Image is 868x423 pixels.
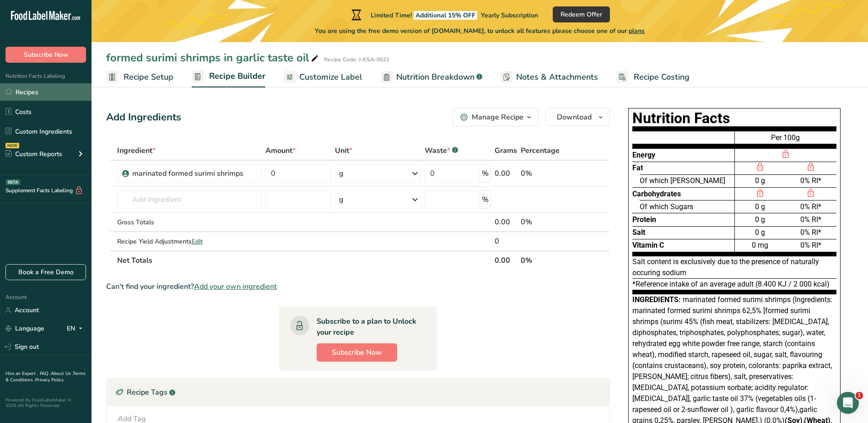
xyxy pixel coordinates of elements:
div: Manage Recipe [472,112,523,123]
a: About Us . [51,370,73,377]
span: Additional 15% OFF [414,11,477,20]
span: Of which [PERSON_NAME] [640,176,725,185]
span: Recipe Builder [209,70,265,82]
div: 0 g [735,226,786,239]
span: Nutrition Breakdown [396,71,474,83]
button: Manage Recipe [453,108,538,126]
span: Unit [335,145,352,156]
div: EN [67,323,86,334]
div: Custom Reports [5,149,62,159]
div: Recipe Code: J-KSA-0521 [324,55,389,64]
span: Recipe Setup [124,71,173,83]
span: Notes & Attachments [516,71,598,83]
div: Per 100g [735,131,836,148]
iframe: Intercom live chat [837,392,859,414]
div: 0 [495,236,517,247]
h1: Nutrition Facts [632,112,836,125]
div: g [339,168,344,179]
span: Subscribe Now [24,50,68,60]
span: Subscribe Now [332,347,382,358]
div: marinated formed surimi shrimps [132,168,247,179]
a: Notes & Attachments [501,67,598,87]
span: 0% RI* [800,215,821,224]
div: Limited Time! [350,9,538,20]
div: Can't find your ingredient? [106,281,610,292]
th: 0.00 [493,250,519,270]
div: *Reference intake of an average adult (8.400 KJ / 2 000 kcal) [632,279,836,294]
span: Customize Label [299,71,362,83]
button: Redeem Offer [553,6,610,22]
span: Ingredient [117,145,156,156]
div: formed surimi shrimps in garlic taste oil [106,49,320,66]
span: Recipe Costing [634,71,690,83]
span: Download [557,112,592,123]
div: BETA [6,179,20,185]
div: Waste [425,145,458,156]
span: Protein [632,215,656,224]
div: NEW [5,143,19,148]
span: Salt [632,228,645,237]
a: Hire an Expert . [5,370,38,377]
span: Add your own ingredient [194,281,277,292]
input: Add Ingredient [117,190,262,209]
th: Net Totals [115,250,493,270]
span: Fat [632,163,643,172]
div: Recipe Tags [107,379,609,406]
span: Ingredients: [632,295,681,304]
a: Customize Label [284,67,362,87]
span: Percentage [521,145,560,156]
button: Subscribe Now [5,47,86,63]
div: Add Ingredients [106,110,181,125]
span: Of which Sugars [640,202,693,211]
div: Salt content is exclusively due to the presence of naturally occuring sodium [632,256,836,279]
a: Privacy Policy [35,377,64,383]
a: Recipe Setup [106,67,173,87]
a: FAQ . [40,370,51,377]
div: 0% [521,168,566,179]
span: 0% RI* [800,202,821,211]
div: Powered By FoodLabelMaker © 2025 All Rights Reserved [5,397,86,408]
button: Subscribe Now [317,343,397,362]
span: 0% RI* [800,176,821,185]
span: 1 [856,392,863,399]
a: Nutrition Breakdown [381,67,482,87]
a: Language [5,320,44,336]
a: Recipe Builder [192,66,265,88]
span: Amount [265,145,296,156]
span: 0% RI* [800,241,821,249]
span: Carbohydrates [632,190,681,198]
span: You are using the free demo version of [DOMAIN_NAME], to unlock all features please choose one of... [315,26,645,36]
a: Terms & Conditions . [5,370,86,383]
span: plans [629,27,645,35]
div: Recipe Yield Adjustments [117,237,262,246]
span: 0% RI* [800,228,821,237]
div: 0.00 [495,168,517,179]
div: g [339,194,344,205]
div: 0 g [735,213,786,226]
span: Grams [495,145,517,156]
div: 0 g [735,200,786,213]
div: 0.00 [495,217,517,228]
div: 0% [521,217,566,228]
div: Subscribe to a plan to Unlock your recipe [317,316,419,338]
th: 0% [519,250,568,270]
button: Download [545,108,610,126]
span: Yearly Subscription [481,11,538,20]
div: 0 mg [735,239,786,252]
div: Gross Totals [117,217,262,227]
div: 0 g [735,174,786,187]
a: Book a Free Demo [5,264,86,280]
span: Vitamin C [632,241,664,249]
span: Energy [632,151,655,159]
span: Edit [192,237,203,246]
span: Redeem Offer [561,10,602,19]
a: Recipe Costing [616,67,690,87]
